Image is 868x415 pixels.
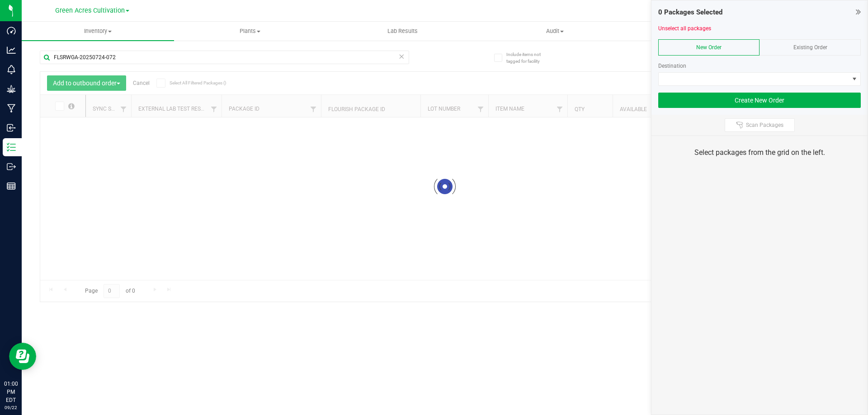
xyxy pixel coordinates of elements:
p: 01:00 PM EDT [4,380,18,404]
a: Lab Results [326,22,479,41]
a: Plants [174,22,326,41]
iframe: Resource center [9,343,36,370]
p: 09/22 [4,404,18,411]
span: Clear [398,51,405,62]
a: Inventory Counts [631,22,783,41]
span: Inventory [22,27,174,35]
div: Select packages from the grid on the left. [663,147,856,158]
a: Unselect all packages [658,25,711,32]
span: Green Acres Cultivation [55,7,125,14]
button: Create New Order [658,93,861,108]
inline-svg: Dashboard [7,26,16,35]
inline-svg: Manufacturing [7,104,16,113]
inline-svg: Grow [7,84,16,93]
button: Scan Packages [725,118,795,132]
span: Scan Packages [746,121,783,129]
a: Inventory [22,22,174,41]
span: Include items not tagged for facility [506,51,552,65]
inline-svg: Inventory [7,143,16,152]
inline-svg: Monitoring [7,65,16,74]
inline-svg: Reports [7,182,16,191]
inline-svg: Inbound [7,123,16,132]
input: Search Package ID, Item Name, SKU, Lot or Part Number... [40,51,409,64]
a: Audit [479,22,631,41]
inline-svg: Outbound [7,162,16,171]
span: Audit [479,27,631,35]
span: Destination [658,63,686,69]
inline-svg: Analytics [7,46,16,55]
span: Existing Order [793,44,827,51]
span: Lab Results [375,27,430,35]
span: Plants [175,27,326,35]
span: New Order [696,44,722,51]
